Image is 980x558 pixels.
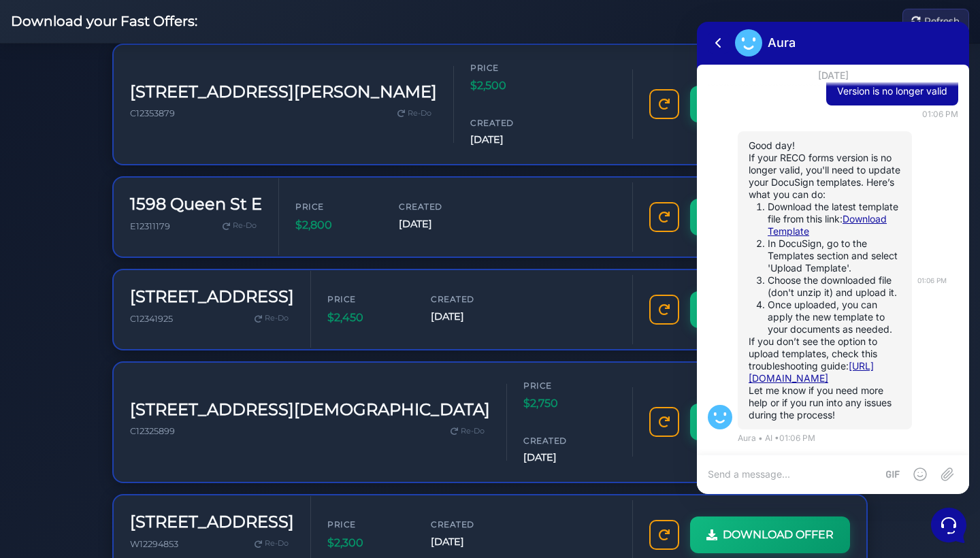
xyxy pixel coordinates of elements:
span: C12325899 [130,426,175,436]
span: Price [470,61,552,74]
span: Re-Do [265,312,289,325]
a: DOWNLOAD OFFER [690,291,850,328]
button: Refresh [902,9,969,34]
span: [DATE] [431,309,512,325]
span: $2,750 [523,395,605,412]
span: Re-Do [233,220,257,232]
h3: [STREET_ADDRESS] [130,512,294,532]
span: Created [431,518,512,531]
span: Price [327,293,409,306]
span: Created [523,434,605,447]
span: Re-Do [408,108,431,120]
span: Price [295,200,377,213]
a: Re-Do [217,217,262,235]
span: Re-Do [265,538,289,550]
iframe: Customerly Messenger Launcher [928,505,969,546]
span: W12294853 [130,539,178,549]
span: C12353879 [130,108,175,118]
span: [DATE] [470,132,552,148]
span: E12311179 [130,221,170,231]
span: $2,300 [327,534,409,552]
a: DOWNLOAD OFFER [690,516,850,553]
span: DOWNLOAD OFFER [723,526,834,544]
h3: [STREET_ADDRESS][DEMOGRAPHIC_DATA] [130,400,490,420]
a: Re-Do [249,310,294,327]
a: DOWNLOAD OFFER [690,86,850,122]
a: DOWNLOAD OFFER [690,404,850,440]
span: Re-Do [461,425,485,438]
a: Re-Do [392,105,437,122]
span: [DATE] [523,450,605,465]
h2: Download your Fast Offers: [11,14,197,30]
span: $2,800 [295,216,377,234]
a: DOWNLOAD OFFER [690,199,850,235]
span: Created [399,200,480,213]
span: [DATE] [431,534,512,550]
h3: [STREET_ADDRESS][PERSON_NAME] [130,82,437,102]
span: Price [523,379,605,392]
iframe: Customerly Messenger [697,22,969,494]
span: Created [470,116,552,129]
span: Price [327,518,409,531]
span: Refresh [924,14,960,29]
span: [DATE] [399,216,480,232]
span: C12341925 [130,314,173,324]
span: $2,450 [327,309,409,327]
h3: [STREET_ADDRESS] [130,287,294,307]
a: Re-Do [445,423,490,440]
span: $2,500 [470,77,552,95]
span: Created [431,293,512,306]
a: Re-Do [249,535,294,553]
h3: 1598 Queen St E [130,195,262,214]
